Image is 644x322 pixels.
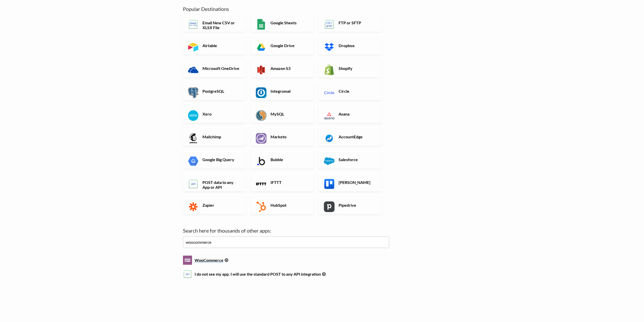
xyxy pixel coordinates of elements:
a: Bubble [251,151,314,168]
a: WooCommerce [183,256,389,262]
h6: Shopify [337,66,377,71]
a: Asana [319,105,382,123]
img: Airtable App & API [188,42,199,52]
h6: Email New CSV or XLSX File [201,20,241,30]
h6: HubSpot [269,203,309,207]
h6: Airtable [201,43,241,48]
img: Bubble App & API [256,156,266,166]
h6: Integromat [269,89,309,93]
a: Dropbox [319,37,382,54]
a: PostgreSQL [183,82,246,100]
img: Mailchimp App & API [188,133,199,144]
img: Amazon S3 App & API [256,65,266,75]
input: examples: zendesk, segment, zoho... [183,236,389,248]
a: Google Sheets [251,14,314,32]
img: Microsoft OneDrive App & API [188,65,199,75]
a: Microsoft OneDrive [183,60,246,77]
h6: Xero [201,111,241,116]
h6: MySQL [269,111,309,116]
h6: FTP or SFTP [337,20,377,25]
h6: Amazon S3 [269,66,309,71]
a: Email New CSV or XLSX File [183,14,246,32]
h6: Zapier [201,203,241,207]
a: MySQL [251,105,314,123]
a: Google Big Query [183,151,246,168]
a: Integromat [251,82,314,100]
a: Pipedrive [319,196,382,214]
h6: POST data to any App or API [201,180,241,190]
img: Marketo App & API [256,133,266,144]
h6: Google Drive [269,43,309,48]
img: POST data to any App or API App & API [188,179,199,189]
h6: Pipedrive [337,203,377,207]
img: AccountEdge App & API [324,133,335,144]
h6: IFTTT [269,180,309,185]
h6: Google Sheets [269,20,309,25]
img: MySQL App & API [256,110,266,121]
img: api.png [183,270,192,279]
img: FTP or SFTP App & API [324,19,335,30]
label: Search here for thousands of other apps: [183,227,389,234]
img: Zapier App & API [188,201,199,212]
img: PostgreSQL App & API [188,87,199,98]
a: FTP or SFTP [319,14,382,32]
img: Email New CSV or XLSX File App & API [188,19,199,30]
a: Amazon S3 [251,60,314,77]
a: Mailchimp [183,128,246,146]
img: HubSpot App & API [256,201,266,212]
h6: Marketo [269,134,309,139]
h6: AccountEdge [337,134,377,139]
h5: Popular Destinations [183,6,389,12]
img: Dropbox App & API [324,42,335,52]
img: Shopify App & API [324,65,335,75]
img: Google Drive App & API [256,42,266,52]
a: Salesforce [319,151,382,168]
h6: Mailchimp [201,134,241,139]
h6: Circle [337,89,377,93]
h6: PostgreSQL [201,89,241,93]
img: Integromat App & API [256,87,266,98]
h6: Dropbox [337,43,377,48]
h6: Google Big Query [201,157,241,162]
a: IFTTT [251,174,314,191]
a: Airtable [183,37,246,54]
a: HubSpot [251,196,314,214]
img: Asana App & API [324,110,335,121]
a: Circle [319,82,382,100]
a: Shopify [319,60,382,77]
a: Xero [183,105,246,123]
img: Xero App & API [188,110,199,121]
a: Marketo [251,128,314,146]
h6: Salesforce [337,157,377,162]
a: I do not see my app. I will use the standard POST to any API integration [183,270,389,276]
h6: [PERSON_NAME] [337,180,377,185]
a: Zapier [183,196,246,214]
img: Salesforce App & API [324,156,335,166]
img: IFTTT App & API [256,179,266,189]
img: Pipedrive App & API [324,201,335,212]
h6: Microsoft OneDrive [201,66,241,71]
iframe: Drift Widget Chat Controller [619,297,638,316]
a: POST data to any App or API [183,174,246,191]
img: Trello App & API [324,179,335,189]
a: [PERSON_NAME] [319,174,382,191]
h6: Asana [337,111,377,116]
img: Google Sheets App & API [256,19,266,30]
a: Google Drive [251,37,314,54]
h6: Bubble [269,157,309,162]
img: Circle App & API [324,87,335,98]
a: AccountEdge [319,128,382,146]
img: woocommerce.png [183,256,192,265]
img: Google Big Query App & API [188,156,199,166]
